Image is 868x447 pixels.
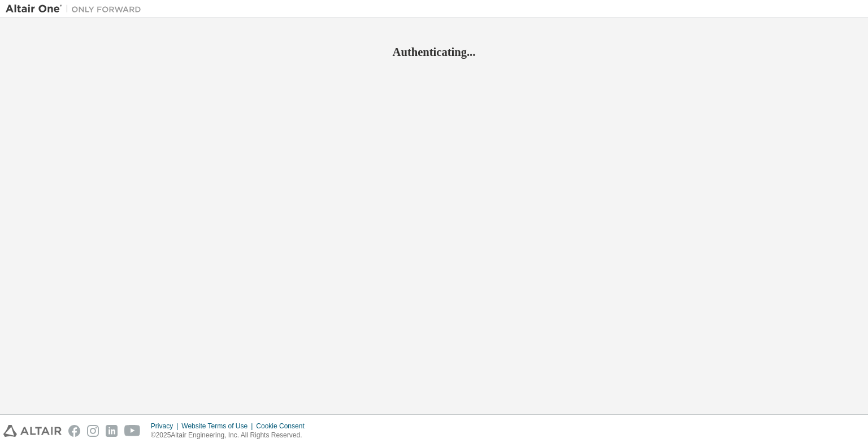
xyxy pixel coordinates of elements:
[151,422,181,431] div: Privacy
[3,425,62,437] img: altair_logo.svg
[256,422,311,431] div: Cookie Consent
[181,422,256,431] div: Website Terms of Use
[106,425,118,437] img: linkedin.svg
[6,3,147,15] img: Altair One
[151,431,311,440] p: © 2025 Altair Engineering, Inc. All Rights Reserved.
[68,425,80,437] img: facebook.svg
[87,425,99,437] img: instagram.svg
[6,45,862,59] h2: Authenticating...
[124,425,141,437] img: youtube.svg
